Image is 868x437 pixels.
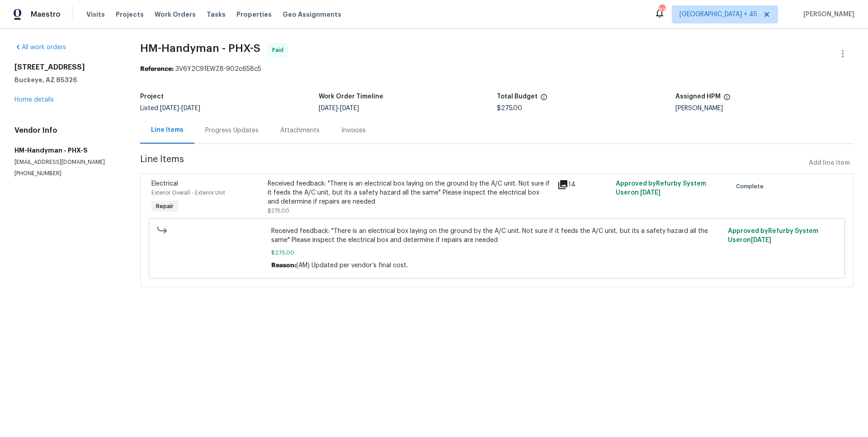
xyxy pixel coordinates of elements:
h5: Total Budget [497,93,538,100]
a: Home details [14,97,54,103]
h4: Vendor Info [14,126,118,135]
span: [DATE] [640,190,660,196]
span: Tasks [207,11,226,18]
div: 836 [659,5,665,14]
div: Line Items [151,126,184,135]
a: All work orders [14,44,66,51]
h5: Buckeye, AZ 85326 [14,75,118,84]
span: Exterior Overall - Exterior Unit [151,190,225,195]
span: Approved by Refurby System User on [728,228,818,243]
span: $275.00 [497,105,522,112]
div: 3V6Y2C91EWZ8-902c658c5 [140,65,854,74]
span: Projects [116,10,144,19]
h5: Project [140,93,164,100]
span: Complete [736,182,767,191]
b: Reference: [140,66,174,72]
span: Geo Assignments [283,10,341,19]
div: [PERSON_NAME] [675,105,854,112]
span: Reason: [271,262,296,269]
p: [PHONE_NUMBER] [14,170,118,177]
span: Line Items [140,155,805,172]
h5: Assigned HPM [675,93,721,100]
span: Received feedback: "There is an electrical box laying on the ground by the A/C unit. Not sure if ... [271,227,722,245]
span: HM-Handyman - PHX-S [140,43,260,54]
div: Progress Updates [205,126,259,135]
span: (AM) Updated per vendor’s final cost. [296,262,408,269]
div: Attachments [280,126,320,135]
span: [DATE] [751,237,771,243]
span: [GEOGRAPHIC_DATA] + 45 [679,10,757,19]
span: - [319,105,359,112]
span: Listed [140,105,200,112]
h2: [STREET_ADDRESS] [14,63,118,72]
div: Invoices [341,126,366,135]
span: The hpm assigned to this work order. [723,93,731,105]
span: Work Orders [155,10,196,19]
span: Repair [152,202,177,211]
span: Approved by Refurby System User on [616,181,706,196]
span: [DATE] [160,105,179,112]
span: Visits [86,10,105,19]
span: $275.00 [271,248,722,257]
h5: HM-Handyman - PHX-S [14,146,118,155]
span: [DATE] [181,105,200,112]
div: 14 [557,179,610,190]
span: [DATE] [319,105,338,112]
span: - [160,105,200,112]
span: Maestro [31,10,61,19]
span: Paid [272,46,287,55]
span: The total cost of line items that have been proposed by Opendoor. This sum includes line items th... [540,93,547,105]
p: [EMAIL_ADDRESS][DOMAIN_NAME] [14,158,118,166]
h5: Work Order Timeline [319,93,383,100]
span: Properties [236,10,272,19]
span: Electrical [151,181,178,187]
span: [DATE] [340,105,359,112]
div: Received feedback: "There is an electrical box laying on the ground by the A/C unit. Not sure if ... [268,179,552,206]
span: $275.00 [268,208,289,214]
span: [PERSON_NAME] [800,10,854,19]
